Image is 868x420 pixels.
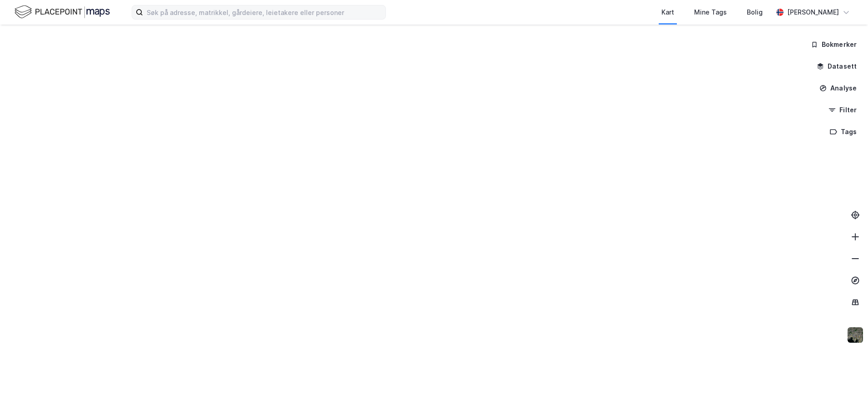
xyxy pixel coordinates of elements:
[787,7,839,18] div: [PERSON_NAME]
[143,5,385,19] input: Søk på adresse, matrikkel, gårdeiere, leietakere eller personer
[823,376,868,420] div: Kontrollprogram for chat
[15,4,110,20] img: logo.f888ab2527a4732fd821a326f86c7f29.svg
[661,7,674,18] div: Kart
[823,376,868,420] iframe: Chat Widget
[694,7,727,18] div: Mine Tags
[747,7,763,18] div: Bolig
